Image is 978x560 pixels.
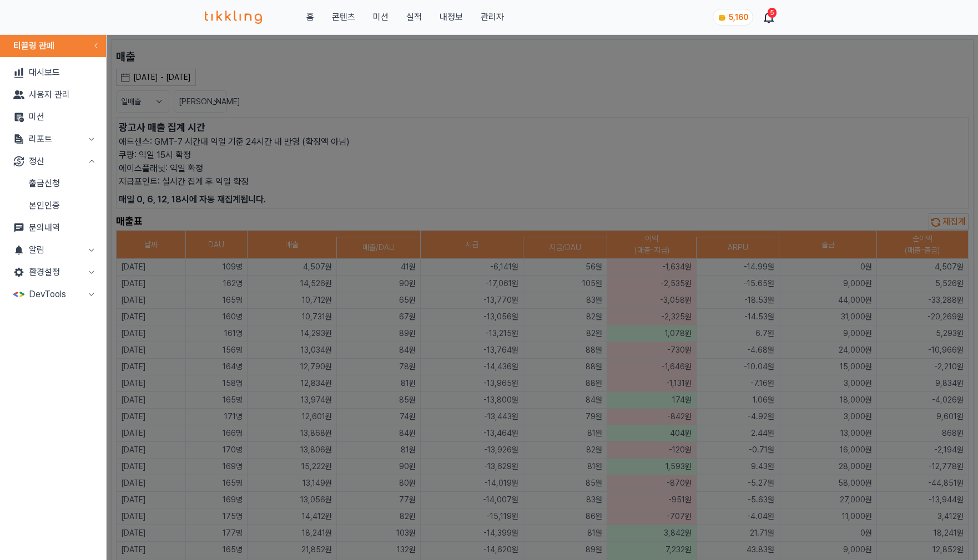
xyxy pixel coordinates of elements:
a: 5 [764,11,773,24]
button: 환경설정 [4,261,102,283]
span: 5,160 [729,13,748,22]
button: 미션 [373,11,389,24]
a: 본인인증 [4,195,102,217]
img: coin [718,13,727,22]
a: 내정보 [440,11,463,24]
div: 5 [768,8,777,18]
a: 관리자 [481,11,504,24]
a: 콘텐츠 [332,11,355,24]
a: 미션 [4,106,102,128]
button: DevTools [4,283,102,306]
button: 리포트 [4,128,102,150]
a: 사용자 관리 [4,84,102,106]
a: coin 5,160 [713,9,751,26]
img: 티끌링 [205,11,262,24]
a: 홈 [306,11,314,24]
a: 문의내역 [4,217,102,239]
a: 실적 [406,11,422,24]
a: 대시보드 [4,62,102,84]
button: 알림 [4,239,102,261]
button: 정산 [4,150,102,172]
a: 출금신청 [4,172,102,195]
